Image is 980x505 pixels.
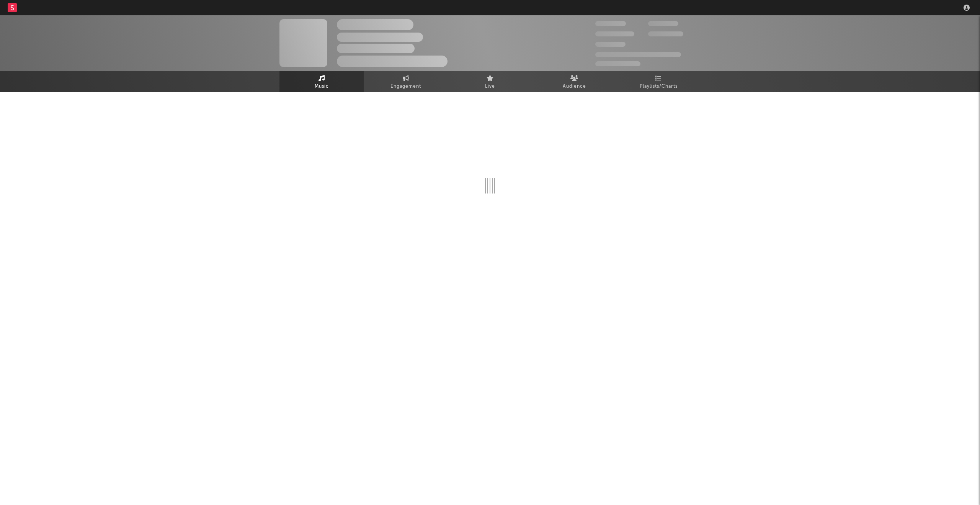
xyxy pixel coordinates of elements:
[616,71,701,92] a: Playlists/Charts
[640,82,678,91] span: Playlists/Charts
[448,71,532,92] a: Live
[595,61,640,66] span: Jump Score: 85.0
[648,21,678,26] span: 100,000
[595,42,626,47] span: 100,000
[485,82,495,91] span: Live
[595,31,634,36] span: 50,000,000
[532,71,616,92] a: Audience
[315,82,329,91] span: Music
[595,52,681,57] span: 50,000,000 Monthly Listeners
[364,71,448,92] a: Engagement
[595,21,626,26] span: 300,000
[648,31,683,36] span: 1,000,000
[279,71,364,92] a: Music
[563,82,586,91] span: Audience
[390,82,421,91] span: Engagement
